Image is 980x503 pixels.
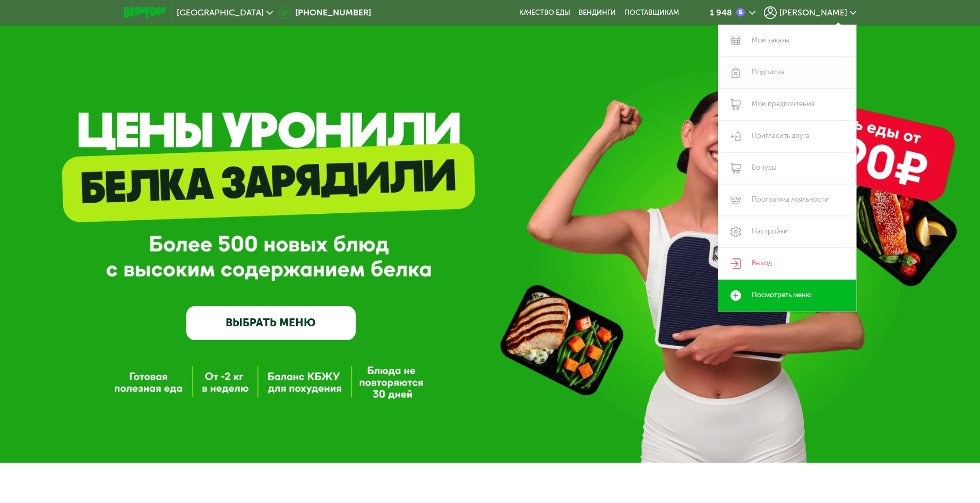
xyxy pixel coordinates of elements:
span: [PERSON_NAME] [779,8,847,17]
a: Бонусы [718,152,856,184]
a: Пригласить друга [718,120,856,152]
a: Посмотреть меню [718,280,856,311]
a: Мои заказы [718,25,856,57]
a: [PHONE_NUMBER] [278,6,371,19]
a: Вендинги [579,8,616,17]
div: 1 948 [710,8,732,17]
a: Подписка [718,57,856,89]
a: Настройки [718,216,856,248]
a: ВЫБРАТЬ МЕНЮ [186,306,356,340]
a: Выход [718,248,856,280]
div: поставщикам [624,8,679,17]
a: Мои предпочтения [718,89,856,120]
a: Качество еды [519,8,570,17]
span: [GEOGRAPHIC_DATA] [177,8,264,17]
a: Программа лояльности [718,184,856,216]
